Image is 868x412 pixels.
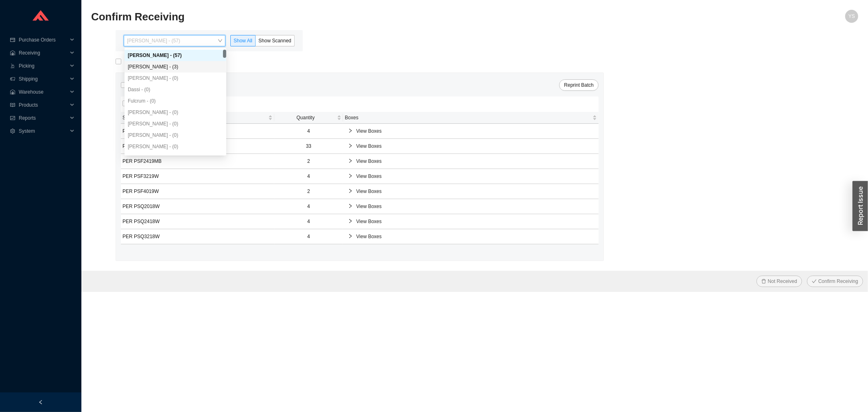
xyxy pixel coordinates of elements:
span: Picking [19,59,68,72]
button: checkConfirm Receiving [807,276,863,287]
div: View Boxes [345,199,597,214]
span: View Boxes [356,232,594,241]
span: Boxes [345,114,591,122]
div: [PERSON_NAME] - (57) [128,52,223,59]
td: 4 [274,229,343,244]
th: SKU sortable [121,112,274,124]
div: View Boxes [345,214,597,229]
span: left [38,400,43,405]
div: Chaya Amsel - (0) [125,152,226,164]
td: PER PSCV1616W [121,124,274,139]
span: right [348,204,353,208]
div: Bart Acosta - (0) [125,118,226,129]
div: [PERSON_NAME] - (0) [128,120,223,127]
td: 2 [274,154,343,169]
span: read [10,103,15,107]
span: right [348,173,353,178]
td: 4 [274,124,343,139]
span: Purchase Orders [19,33,68,46]
div: Angel Negron - (3) [125,61,226,72]
td: PER PSF4019W [121,184,274,199]
td: PER PSQ2418W [121,214,274,229]
span: Reprint Batch [564,81,594,89]
span: View Boxes [356,127,594,135]
span: right [348,219,353,224]
div: Dassi - (0) [125,84,226,95]
span: fund [10,116,15,121]
span: setting [10,129,15,134]
span: SKU [122,114,267,122]
span: Quantity [276,114,336,122]
td: PER PSF2419MB [121,154,274,169]
span: right [348,128,353,133]
td: 2 [274,184,343,199]
span: right [348,234,353,239]
td: 4 [274,169,343,184]
div: Aron - (0) [125,72,226,84]
td: PER PSQ2018W [121,199,274,214]
span: View Boxes [356,187,594,195]
button: Reprint Batch [559,79,599,91]
span: YS [848,10,855,23]
div: View Boxes [345,229,597,244]
td: 4 [274,199,343,214]
div: [PERSON_NAME] - (0) [128,131,223,139]
h2: Confirm Receiving [91,10,667,24]
div: View Boxes [345,124,597,138]
td: PER PSF1814W [121,139,274,154]
td: 33 [274,139,343,154]
span: System [19,125,68,138]
span: Show All [234,38,252,44]
span: View Boxes [356,157,594,165]
td: 4 [274,214,343,229]
span: Products [19,99,68,112]
span: credit-card [10,37,15,42]
span: Reports [19,112,68,125]
div: View Boxes [345,184,597,199]
div: View Boxes [345,169,597,184]
th: Quantity sortable [274,112,343,124]
span: View Boxes [356,172,594,180]
span: right [348,188,353,193]
span: Warehouse [19,85,68,99]
div: Fulcrum - (0) [128,97,223,105]
span: View Boxes [356,202,594,210]
td: PER PSF3219W [121,169,274,184]
div: View Boxes [345,154,597,169]
div: Fulcrum - (0) [125,95,226,107]
div: Fradie Altman - (0) [125,129,226,141]
div: Naomi Altstadter - (0) [125,141,226,152]
span: right [348,158,353,163]
div: Yossi Siff - (57) [125,50,226,61]
span: Receiving [19,46,68,59]
th: Boxes sortable [343,112,599,124]
div: [PERSON_NAME] - (0) [128,75,223,82]
div: [PERSON_NAME] - (0) [128,109,223,116]
div: Dassi - (0) [128,86,223,93]
span: Shipping [19,72,68,85]
td: PER PSQ3218W [121,229,274,244]
span: Show Scanned [258,38,291,44]
span: View Boxes [356,142,594,150]
span: View Boxes [356,217,594,226]
span: Yossi Siff - (57) [127,35,222,46]
div: View Boxes [345,139,597,153]
div: [PERSON_NAME] - (0) [128,143,223,150]
div: Miriam Abitbol - (0) [125,107,226,118]
div: [PERSON_NAME] - (3) [128,63,223,70]
span: right [348,143,353,148]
